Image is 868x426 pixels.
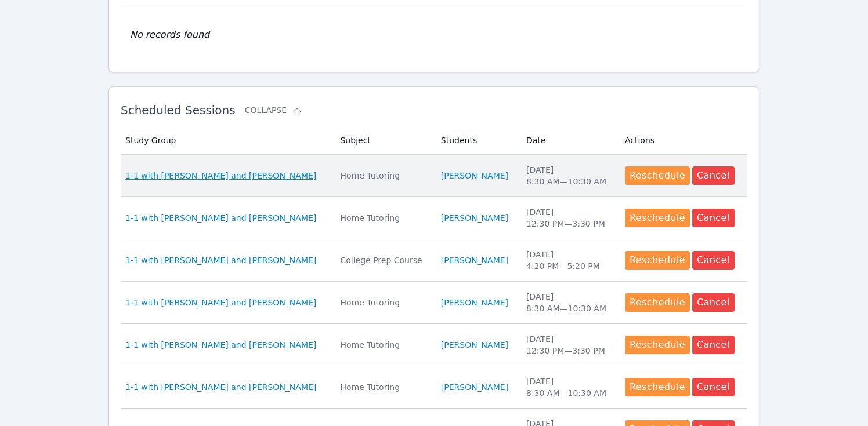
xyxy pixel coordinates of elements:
[441,339,508,351] a: [PERSON_NAME]
[526,249,611,272] div: [DATE] 4:20 PM — 5:20 PM
[125,170,316,181] a: 1-1 with [PERSON_NAME] and [PERSON_NAME]
[441,212,508,224] a: [PERSON_NAME]
[441,254,508,266] a: [PERSON_NAME]
[625,166,690,185] button: Reschedule
[441,297,508,308] a: [PERSON_NAME]
[121,239,747,282] tr: 1-1 with [PERSON_NAME] and [PERSON_NAME]College Prep Course[PERSON_NAME][DATE]4:20 PM—5:20 PMResc...
[434,126,519,155] th: Students
[340,297,426,308] div: Home Tutoring
[618,126,747,155] th: Actions
[340,339,426,351] div: Home Tutoring
[692,293,735,312] button: Cancel
[121,126,333,155] th: Study Group
[125,212,316,224] a: 1-1 with [PERSON_NAME] and [PERSON_NAME]
[340,212,426,224] div: Home Tutoring
[526,376,611,399] div: [DATE] 8:30 AM — 10:30 AM
[526,164,611,187] div: [DATE] 8:30 AM — 10:30 AM
[340,170,426,181] div: Home Tutoring
[692,378,735,396] button: Cancel
[125,254,316,266] a: 1-1 with [PERSON_NAME] and [PERSON_NAME]
[441,170,508,181] a: [PERSON_NAME]
[625,336,690,354] button: Reschedule
[526,206,611,230] div: [DATE] 12:30 PM — 3:30 PM
[692,166,735,185] button: Cancel
[340,381,426,393] div: Home Tutoring
[245,104,303,116] button: Collapse
[121,9,747,60] td: No records found
[121,103,236,117] span: Scheduled Sessions
[625,293,690,312] button: Reschedule
[121,366,747,409] tr: 1-1 with [PERSON_NAME] and [PERSON_NAME]Home Tutoring[PERSON_NAME][DATE]8:30 AM—10:30 AMReschedul...
[526,333,611,356] div: [DATE] 12:30 PM — 3:30 PM
[333,126,433,155] th: Subject
[340,254,426,266] div: College Prep Course
[121,197,747,239] tr: 1-1 with [PERSON_NAME] and [PERSON_NAME]Home Tutoring[PERSON_NAME][DATE]12:30 PM—3:30 PMReschedul...
[121,282,747,324] tr: 1-1 with [PERSON_NAME] and [PERSON_NAME]Home Tutoring[PERSON_NAME][DATE]8:30 AM—10:30 AMReschedul...
[121,324,747,366] tr: 1-1 with [PERSON_NAME] and [PERSON_NAME]Home Tutoring[PERSON_NAME][DATE]12:30 PM—3:30 PMReschedul...
[519,126,618,155] th: Date
[625,251,690,270] button: Reschedule
[625,209,690,227] button: Reschedule
[441,381,508,393] a: [PERSON_NAME]
[692,336,735,354] button: Cancel
[625,378,690,396] button: Reschedule
[125,339,316,351] a: 1-1 with [PERSON_NAME] and [PERSON_NAME]
[526,291,611,314] div: [DATE] 8:30 AM — 10:30 AM
[125,381,316,393] a: 1-1 with [PERSON_NAME] and [PERSON_NAME]
[692,209,735,227] button: Cancel
[121,155,747,197] tr: 1-1 with [PERSON_NAME] and [PERSON_NAME]Home Tutoring[PERSON_NAME][DATE]8:30 AM—10:30 AMReschedul...
[692,251,735,270] button: Cancel
[125,297,316,308] a: 1-1 with [PERSON_NAME] and [PERSON_NAME]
